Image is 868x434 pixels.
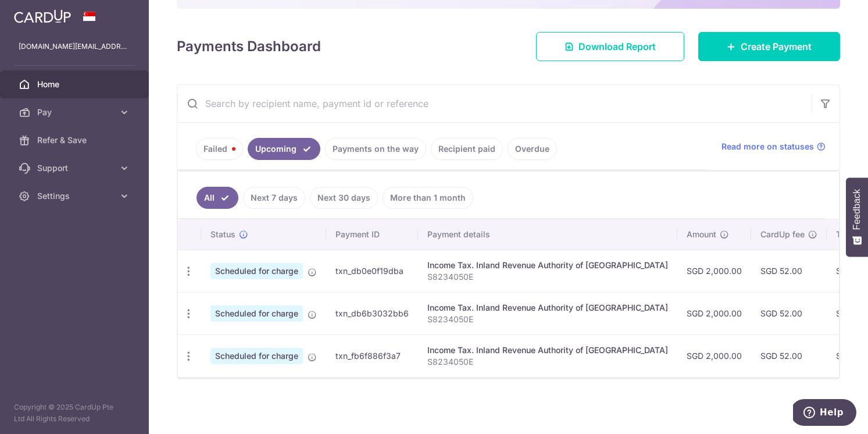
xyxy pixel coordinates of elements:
th: Payment details [418,219,677,250]
td: txn_db0e0f19dba [326,250,418,292]
th: Payment ID [326,219,418,250]
span: Status [210,229,235,240]
span: Scheduled for charge [210,348,303,364]
td: txn_db6b3032bb6 [326,292,418,335]
a: Next 30 days [310,187,378,209]
a: Recipient paid [431,138,503,160]
td: SGD 52.00 [751,335,827,377]
span: Scheduled for charge [210,305,303,322]
span: Support [37,162,114,174]
span: Scheduled for charge [210,263,303,279]
a: Upcoming [248,138,320,160]
a: Overdue [508,138,557,160]
a: Next 7 days [243,187,305,209]
p: S8234050E [427,271,668,283]
span: Settings [37,190,114,202]
td: SGD 52.00 [751,250,827,292]
div: Income Tax. Inland Revenue Authority of [GEOGRAPHIC_DATA] [427,302,668,314]
a: Failed [196,138,243,160]
a: Create Payment [698,32,840,61]
span: Feedback [852,189,862,230]
a: All [197,187,238,209]
span: Read more on statuses [721,141,814,152]
p: S8234050E [427,356,668,368]
span: Refer & Save [37,134,114,146]
p: [DOMAIN_NAME][EMAIL_ADDRESS][DOMAIN_NAME] [19,41,130,52]
img: CardUp [14,9,71,23]
span: Create Payment [741,40,812,54]
input: Search by recipient name, payment id or reference [177,85,812,122]
td: SGD 2,000.00 [677,292,751,335]
a: More than 1 month [383,187,473,209]
a: Read more on statuses [721,141,826,152]
td: SGD 52.00 [751,292,827,335]
a: Payments on the way [325,138,426,160]
span: Home [37,79,114,90]
button: Feedback - Show survey [846,177,868,257]
p: S8234050E [427,314,668,325]
span: CardUp fee [760,229,805,240]
td: SGD 2,000.00 [677,250,751,292]
div: Income Tax. Inland Revenue Authority of [GEOGRAPHIC_DATA] [427,259,668,271]
h4: Payments Dashboard [177,36,321,57]
span: Amount [687,229,716,240]
td: txn_fb6f886f3a7 [326,335,418,377]
div: Income Tax. Inland Revenue Authority of [GEOGRAPHIC_DATA] [427,344,668,356]
a: Download Report [536,32,684,61]
td: SGD 2,000.00 [677,335,751,377]
iframe: Opens a widget where you can find more information [793,399,856,428]
span: Download Report [578,40,656,54]
span: Pay [37,106,114,118]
